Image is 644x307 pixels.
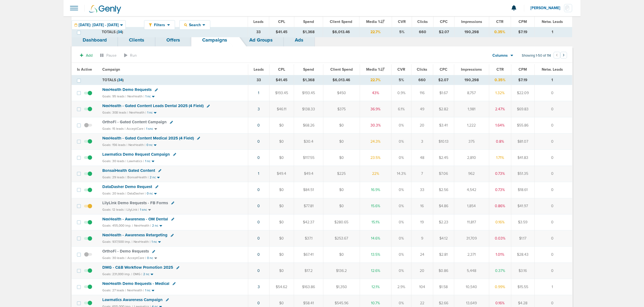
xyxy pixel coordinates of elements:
[360,166,391,182] td: 22%
[360,279,391,295] td: 12.1%
[323,214,360,230] td: $280.65
[392,27,412,37] td: 5%
[323,117,360,134] td: $0
[454,85,489,101] td: 8,757
[433,149,454,166] td: $2.45
[554,53,567,59] ul: Pagination
[323,198,360,214] td: $0
[257,123,260,128] a: 0
[433,101,454,117] td: $2.82
[294,214,323,230] td: $42.37
[127,192,146,195] small: DataDasher |
[143,272,149,276] small: 2 nc
[147,111,153,115] small: 1 nc
[461,19,482,24] span: Impressions
[360,182,391,198] td: 16.9%
[511,279,534,295] td: $15.55
[269,182,294,198] td: $0
[102,249,149,254] span: OrthoFi - Demo Requests
[330,19,352,24] span: Client Spend
[454,166,489,182] td: 962
[102,87,152,92] span: NexHealth Demo Requests
[102,200,168,205] span: LilyLink Demo Requests - FB Forms
[102,152,170,157] span: Lawmatics Demo Request Campaign
[496,19,503,24] span: CTR
[294,198,323,214] td: $77.81
[102,265,173,270] span: DMG - C&B Workflow Promotion 2025
[323,149,360,166] td: $0
[535,27,572,37] td: 1
[391,134,411,150] td: 0%
[454,198,489,214] td: 1,854
[294,230,323,247] td: $37.1
[560,52,567,59] button: Go to next page
[294,85,323,101] td: $193.45
[248,27,269,37] td: 33
[511,198,534,214] td: $41.97
[360,198,391,214] td: 15.6%
[102,111,128,115] small: Goals: 308 leads |
[99,75,248,85] td: TOTALS ( )
[257,139,260,144] a: 0
[391,149,411,166] td: 0%
[511,75,534,85] td: $7.19
[360,263,391,279] td: 12.6%
[530,6,564,10] span: [PERSON_NAME]
[102,159,126,163] small: Goals: 30 leads |
[433,279,454,295] td: $1.58
[269,230,294,247] td: $0
[294,75,323,85] td: $1,368
[191,34,238,46] a: Campaigns
[303,67,314,72] span: Spend
[294,247,323,263] td: $67.41
[542,19,563,24] span: Netw. Leads
[391,75,411,85] td: 5%
[542,67,563,72] span: Netw. Leads
[102,143,127,147] small: Goals: 156 leads |
[150,175,156,179] small: 2 nc
[433,117,454,134] td: $3.41
[258,285,260,289] a: 3
[118,30,122,34] span: 34
[391,230,411,247] td: 0%
[511,134,534,150] td: $81.07
[411,182,433,198] td: 33
[433,214,454,230] td: $2.23
[102,175,126,179] small: Goals: 29 leads |
[102,272,132,276] small: Goals: 231,000 imp. |
[454,117,489,134] td: 1,222
[294,149,323,166] td: $117.55
[433,247,454,263] td: $2.81
[391,247,411,263] td: 0%
[269,101,294,117] td: $46.11
[411,279,433,295] td: 104
[102,19,120,24] span: Campaign
[411,198,433,214] td: 16
[391,198,411,214] td: 0%
[489,198,511,214] td: 0.86%
[248,75,269,85] td: 33
[411,134,433,150] td: 3
[489,117,511,134] td: 1.64%
[257,220,260,224] a: 0
[294,263,323,279] td: $17.2
[489,279,511,295] td: 0.99%
[129,111,146,114] small: NexHealth |
[534,263,572,279] td: 0
[534,214,572,230] td: 0
[433,263,454,279] td: $0.86
[102,67,120,72] span: Campaign
[534,75,572,85] td: 1
[102,217,168,221] span: NexHealth - Awareness - OM Dental
[391,85,411,101] td: 0.9%
[102,192,126,196] small: Goals: 20 leads |
[294,134,323,150] td: $30.4
[360,230,391,247] td: 14.6%
[102,297,163,302] span: Lawmatics Awareness Campaign
[77,67,92,72] span: Is Active
[489,230,511,247] td: 0.03%
[258,107,260,111] a: 3
[238,34,284,46] a: Ad Groups
[102,240,132,244] small: Goals: 937,500 imp. |
[323,247,360,263] td: $0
